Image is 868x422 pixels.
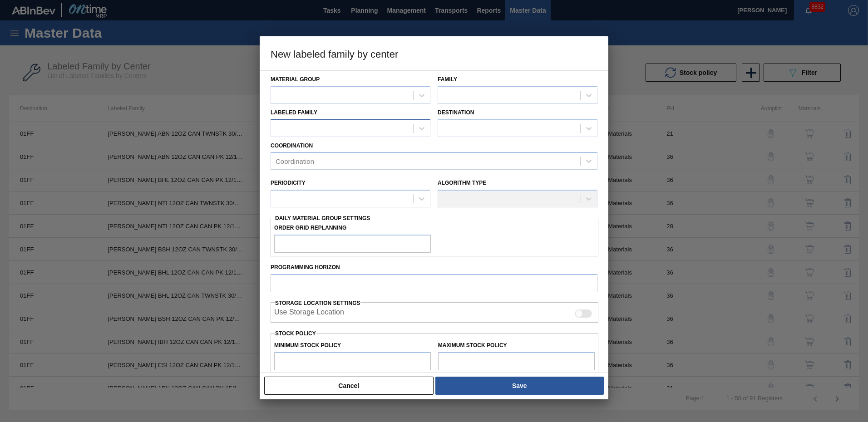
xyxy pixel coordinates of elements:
button: Cancel [264,377,434,395]
label: Periodicity [271,180,306,186]
span: Storage Location Settings [275,300,360,306]
label: Labeled Family [271,109,317,116]
label: Destination [438,109,474,116]
label: Minimum Stock Policy [274,342,341,348]
label: Algorithm Type [438,180,486,186]
label: Family [438,76,457,83]
label: When enabled, the system will display stocks from different storage locations. [274,308,344,319]
div: Coordination [276,157,314,165]
button: Save [435,377,604,395]
label: Material Group [271,76,320,83]
label: Stock Policy [275,330,316,337]
label: Order Grid Replanning [274,221,431,235]
label: Coordination [271,142,313,149]
h3: New labeled family by center [260,36,608,71]
label: Programming Horizon [271,261,597,274]
label: Maximum Stock Policy [438,342,507,348]
span: Daily Material Group Settings [275,215,370,221]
